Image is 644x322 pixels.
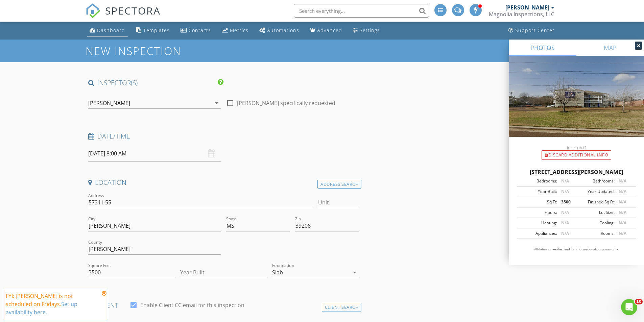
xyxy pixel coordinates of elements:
[576,220,615,226] div: Cooling:
[88,100,130,106] div: [PERSON_NAME]
[86,9,161,23] a: SPECTORA
[317,27,342,33] div: Advanced
[561,189,569,194] span: N/A
[86,45,235,57] h1: New Inspection
[105,3,161,18] span: SPECTORA
[230,27,248,33] div: Metrics
[97,27,125,33] div: Dashboard
[509,56,644,153] img: streetview
[561,178,569,184] span: N/A
[509,40,576,56] a: PHOTOS
[515,27,555,33] div: Support Center
[88,145,221,162] input: Select date
[561,220,569,226] span: N/A
[140,302,244,308] label: Enable Client CC email for this inspection
[317,180,361,189] div: Address Search
[88,178,359,187] h4: Location
[561,209,569,215] span: N/A
[519,189,557,195] div: Year Built:
[307,24,345,37] a: Advanced
[506,24,557,37] a: Support Center
[6,292,100,316] div: FYI: [PERSON_NAME] is not scheduled on Fridays.
[519,230,557,237] div: Appliances:
[267,27,299,33] div: Automations
[619,199,626,205] span: N/A
[576,178,615,184] div: Bathrooms:
[576,209,615,216] div: Lot Size:
[557,199,576,205] div: 3500
[542,150,611,160] div: Discard Additional info
[576,40,644,56] a: MAP
[133,24,172,37] a: Templates
[619,178,626,184] span: N/A
[621,299,637,315] iframe: Intercom live chat
[619,209,626,215] span: N/A
[350,24,383,37] a: Settings
[86,3,100,18] img: The Best Home Inspection Software - Spectora
[489,11,554,18] div: Magnolia Inspections, LLC
[219,24,251,37] a: Metrics
[189,27,211,33] div: Contacts
[257,24,302,37] a: Automations (Advanced)
[576,230,615,237] div: Rooms:
[561,230,569,236] span: N/A
[143,27,170,33] div: Templates
[619,220,626,226] span: N/A
[519,220,557,226] div: Heating:
[576,199,615,205] div: Finished Sq Ft:
[237,100,335,106] label: [PERSON_NAME] specifically requested
[576,189,615,195] div: Year Updated:
[519,178,557,184] div: Bedrooms:
[351,268,359,276] i: arrow_drop_down
[272,269,283,275] div: Slab
[88,78,223,87] h4: INSPECTOR(S)
[87,24,128,37] a: Dashboard
[619,189,626,194] span: N/A
[213,99,221,107] i: arrow_drop_down
[178,24,214,37] a: Contacts
[517,247,636,252] p: All data is unverified and for informational purposes only.
[519,209,557,216] div: Floors:
[619,230,626,236] span: N/A
[517,168,636,176] div: [STREET_ADDRESS][PERSON_NAME]
[88,132,359,141] h4: Date/Time
[294,4,429,18] input: Search everything...
[519,199,557,205] div: Sq Ft:
[322,303,362,312] div: Client Search
[635,299,643,304] span: 10
[505,4,549,11] div: [PERSON_NAME]
[360,27,380,33] div: Settings
[509,145,644,150] div: Incorrect?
